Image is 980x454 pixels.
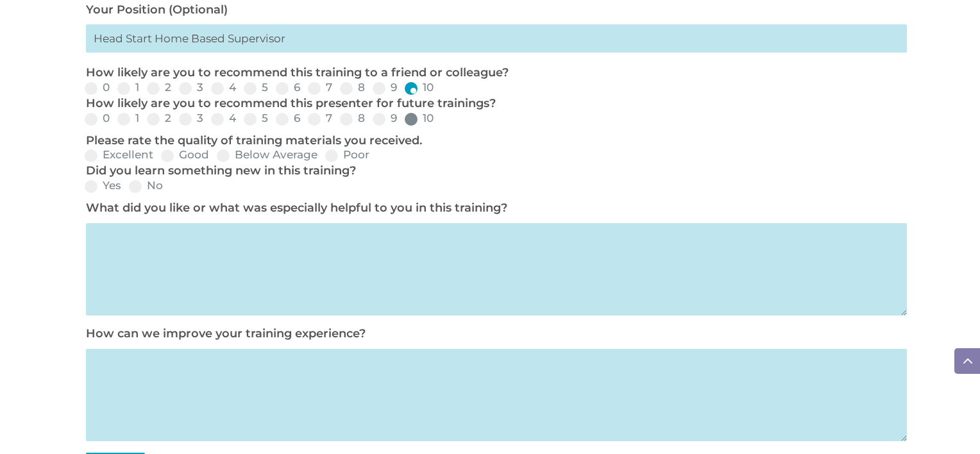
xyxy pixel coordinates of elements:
label: 2 [147,82,171,93]
label: No [129,180,163,191]
label: Below Average [217,149,317,160]
label: What did you like or what was especially helpful to you in this training? [86,201,507,215]
input: My primary roles is... [86,24,907,53]
p: Did you learn something new in this training? [86,164,900,179]
label: Yes [85,180,121,191]
label: Poor [325,149,369,160]
label: 3 [179,82,203,93]
p: How likely are you to recommend this presenter for future trainings? [86,96,900,112]
label: Excellent [85,149,153,160]
label: 5 [244,82,268,93]
label: 7 [308,82,332,93]
label: 1 [117,82,139,93]
label: 2 [147,113,171,124]
p: How likely are you to recommend this training to a friend or colleague? [86,65,900,81]
label: 6 [276,82,300,93]
p: Please rate the quality of training materials you received. [86,133,900,149]
label: 8 [340,113,365,124]
label: 10 [405,82,434,93]
label: Good [161,149,209,160]
label: 7 [308,113,332,124]
label: 6 [276,113,300,124]
label: 0 [85,113,110,124]
label: 4 [211,82,236,93]
label: How can we improve your training experience? [86,326,366,340]
label: 3 [179,113,203,124]
label: 9 [373,113,397,124]
label: 4 [211,113,236,124]
label: 8 [340,82,365,93]
label: 5 [244,113,268,124]
label: 10 [405,113,434,124]
label: 9 [373,82,397,93]
label: 1 [117,113,139,124]
label: 0 [85,82,110,93]
label: Your Position (Optional) [86,3,228,17]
